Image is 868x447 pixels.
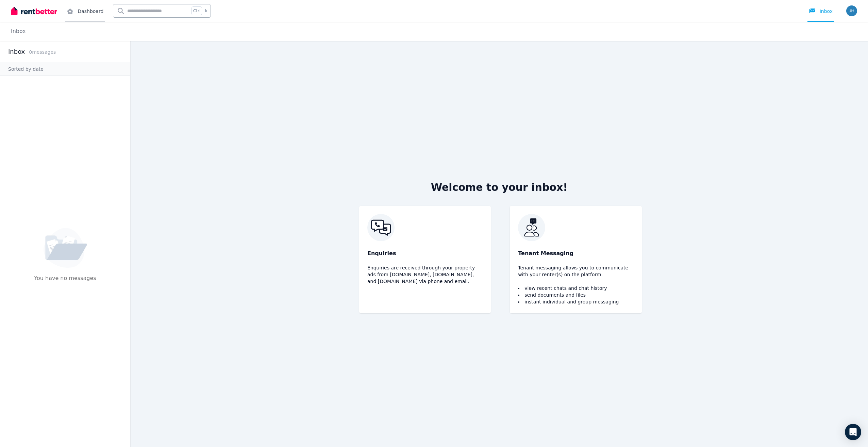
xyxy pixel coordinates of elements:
[34,274,96,295] p: You have no messages
[367,249,483,258] p: Enquiries
[518,264,633,278] p: Tenant messaging allows you to communicate with your renter(s) on the platform.
[518,292,633,298] li: send documents and files
[518,298,633,305] li: instant individual and group messaging
[367,214,483,241] img: RentBetter Inbox
[29,49,56,55] span: 0 message s
[205,8,207,14] span: k
[518,285,633,292] li: view recent chats and chat history
[518,249,573,258] span: Tenant Messaging
[191,6,202,15] span: Ctrl
[845,424,861,440] div: Open Intercom Messenger
[11,6,57,16] img: RentBetter
[44,228,87,268] img: No Message Available
[367,264,483,285] p: Enquiries are received through your property ads from [DOMAIN_NAME], [DOMAIN_NAME], and [DOMAIN_N...
[518,214,633,241] img: RentBetter Inbox
[846,5,857,16] img: Jhon Stiven Suarez Franco
[809,8,833,15] div: Inbox
[431,181,568,194] h2: Welcome to your inbox!
[8,47,25,56] h2: Inbox
[11,28,26,34] a: Inbox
